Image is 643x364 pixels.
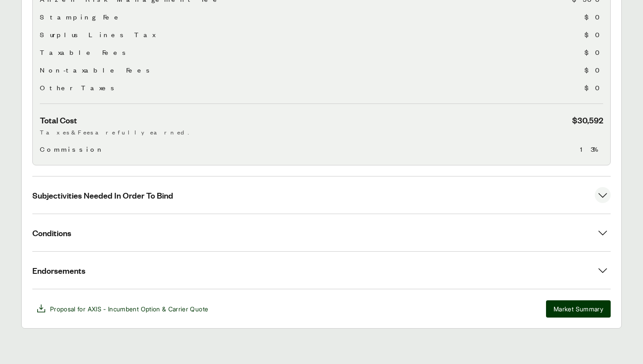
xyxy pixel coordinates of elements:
[50,304,208,314] span: Proposal for
[585,82,603,93] span: $0
[40,29,155,40] span: Surplus Lines Tax
[572,115,603,126] span: $30,592
[40,144,105,154] span: Commission
[32,252,611,289] button: Endorsements
[32,265,85,276] span: Endorsements
[585,29,603,40] span: $0
[162,305,208,313] span: & Carrier Quote
[40,127,603,137] p: Taxes & Fees are fully earned.
[40,65,153,75] span: Non-taxable Fees
[32,190,173,201] span: Subjectivities Needed In Order To Bind
[40,82,118,93] span: Other Taxes
[32,176,611,214] button: Subjectivities Needed In Order To Bind
[40,47,129,57] span: Taxable Fees
[585,65,603,75] span: $0
[585,11,603,22] span: $0
[40,115,77,126] span: Total Cost
[546,300,611,318] button: Market Summary
[554,304,603,314] span: Market Summary
[32,214,611,251] button: Conditions
[580,144,603,154] span: 13%
[32,300,212,318] button: Proposal for AXIS - Incumbent Option & Carrier Quote
[88,305,160,313] span: AXIS - Incumbent Option
[40,11,123,22] span: Stamping Fee
[32,227,71,238] span: Conditions
[585,47,603,57] span: $0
